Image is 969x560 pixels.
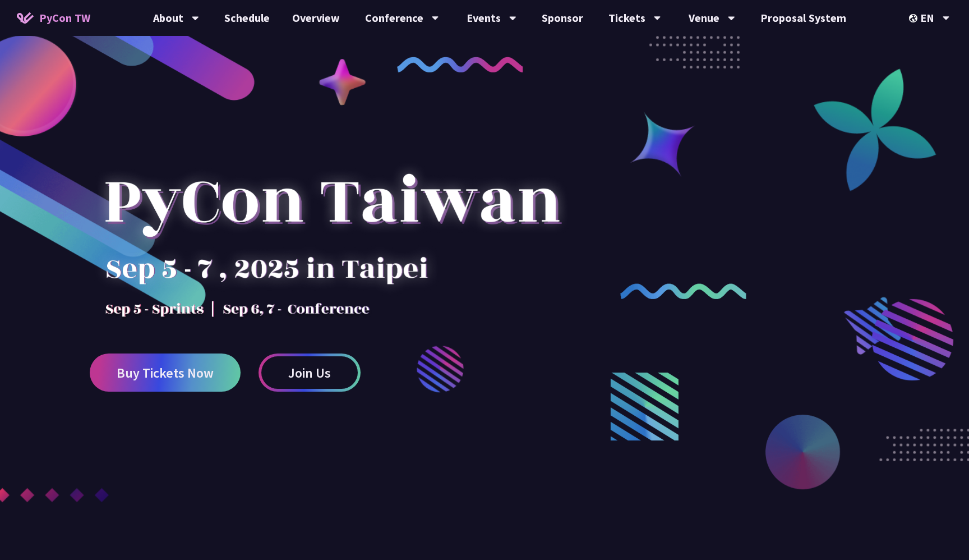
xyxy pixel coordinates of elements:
img: Home icon of PyCon TW 2025 [17,12,34,24]
span: Join Us [288,366,331,380]
img: Locale Icon [909,14,920,22]
span: PyCon TW [39,10,90,26]
img: curly-2.e802c9f.png [620,283,746,299]
a: PyCon TW [6,4,101,32]
a: Join Us [259,354,361,392]
img: curly-1.ebdbada.png [397,57,523,72]
span: Buy Tickets Now [117,366,214,380]
a: Buy Tickets Now [90,354,241,392]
